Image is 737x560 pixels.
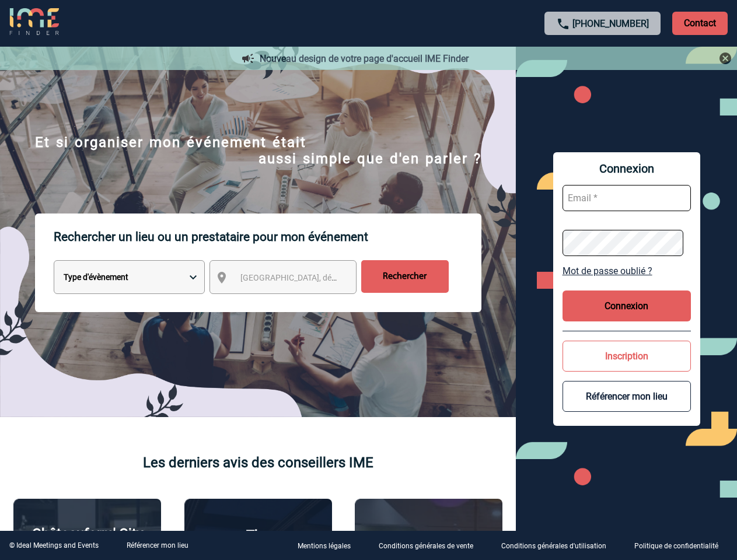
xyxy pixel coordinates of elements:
p: Mentions légales [298,542,351,551]
a: Conditions générales d'utilisation [492,540,625,551]
a: Politique de confidentialité [625,540,737,551]
a: Conditions générales de vente [369,540,492,551]
div: © Ideal Meetings and Events [9,541,99,549]
p: Politique de confidentialité [634,542,718,551]
p: Conditions générales d'utilisation [501,542,606,551]
p: Conditions générales de vente [379,542,473,551]
a: Mentions légales [288,540,369,551]
a: Référencer mon lieu [127,541,188,549]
